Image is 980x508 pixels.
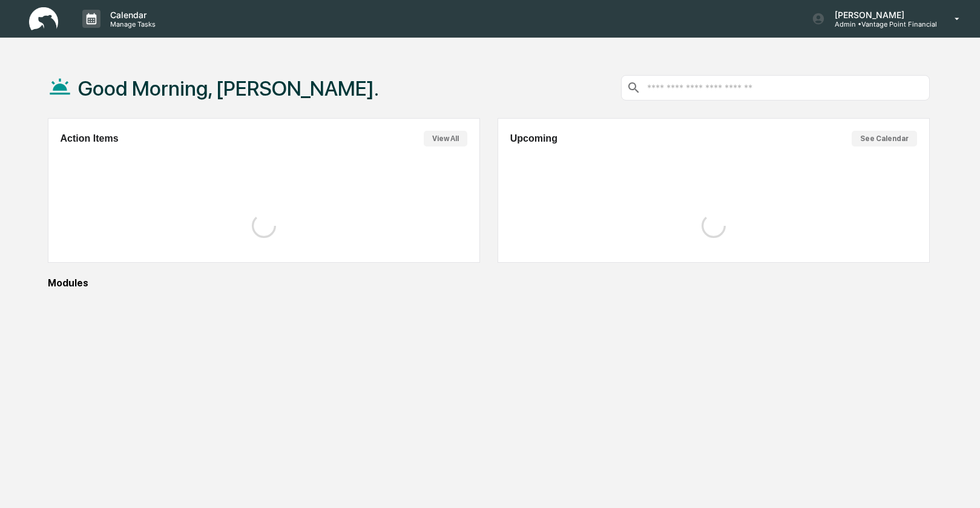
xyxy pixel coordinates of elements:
p: Admin • Vantage Point Financial [825,20,937,28]
button: View All [424,131,467,147]
p: Calendar [100,10,162,20]
p: Manage Tasks [100,20,162,28]
h2: Upcoming [510,133,557,144]
p: [PERSON_NAME] [825,10,937,20]
button: See Calendar [852,131,917,147]
div: Modules [48,277,930,289]
h1: Good Morning, [PERSON_NAME]. [78,76,379,101]
h2: Action Items [61,133,119,144]
img: logo [29,7,58,31]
